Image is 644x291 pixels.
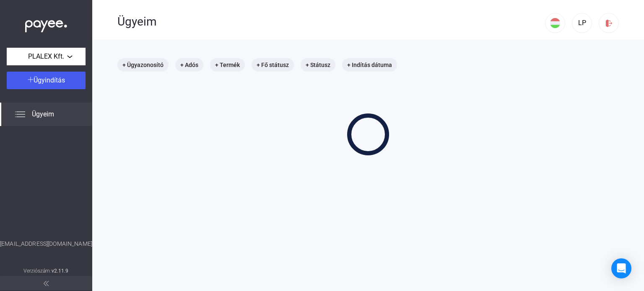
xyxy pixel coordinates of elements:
img: plus-white.svg [28,77,34,82]
span: PLALEX Kft. [28,52,64,62]
button: LP [572,13,592,33]
img: white-payee-white-dot.svg [25,15,67,33]
button: logout-red [599,13,619,33]
mat-chip: + Adós [175,58,203,72]
div: LP [575,18,589,28]
img: list.svg [15,109,25,119]
mat-chip: + Státusz [301,58,335,72]
mat-chip: + Indítás dátuma [342,58,397,72]
button: HU [545,13,565,33]
div: Ügyeim [117,15,545,29]
img: HU [550,18,560,28]
span: Ügyeim [32,109,54,119]
button: Ügyindítás [7,72,86,89]
img: arrow-double-left-grey.svg [44,281,49,286]
mat-chip: + Fő státusz [252,58,294,72]
span: Ügyindítás [34,76,65,84]
button: PLALEX Kft. [7,48,86,65]
mat-chip: + Ügyazonosító [117,58,169,72]
mat-chip: + Termék [210,58,245,72]
strong: v2.11.9 [52,268,69,274]
img: logout-red [605,19,613,28]
div: Open Intercom Messenger [611,258,631,278]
